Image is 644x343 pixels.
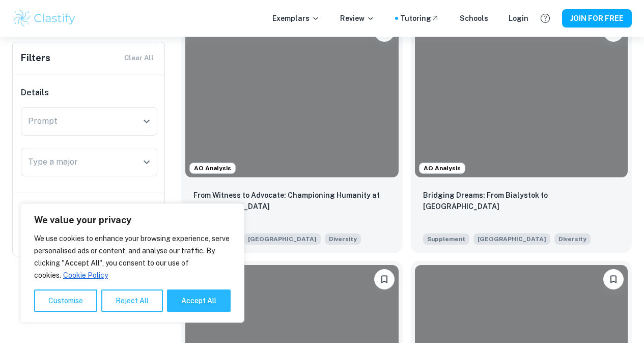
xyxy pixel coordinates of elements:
[167,289,231,312] button: Accept All
[272,13,320,24] p: Exemplars
[34,289,97,312] button: Customise
[190,164,235,173] span: AO Analysis
[34,232,231,281] p: We use cookies to enhance your browsing experience, serve personalised ads or content, and analys...
[325,232,361,245] span: Harvard has long recognized the importance of enrolling a diverse student body. How will the life...
[340,13,375,24] p: Review
[423,190,620,212] p: Bridging Dreams: From Bialystok to Harvard
[193,190,390,212] p: From Witness to Advocate: Championing Humanity at Harvard
[473,233,550,245] span: [GEOGRAPHIC_DATA]
[34,214,231,226] p: We value your privacy
[509,13,528,24] a: Login
[139,155,154,169] button: Open
[329,234,357,244] span: Diversity
[374,269,395,289] button: Please log in to bookmark exemplars
[244,233,321,245] span: [GEOGRAPHIC_DATA]
[12,8,77,29] img: Clastify logo
[21,87,157,99] h6: Details
[562,9,632,28] button: JOIN FOR FREE
[101,289,163,312] button: Reject All
[63,271,108,280] a: Cookie Policy
[20,203,244,323] div: We value your privacy
[411,13,632,253] a: AO AnalysisPlease log in to bookmark exemplarsBridging Dreams: From Bialystok to HarvardSupplemen...
[139,114,154,128] button: Open
[460,13,488,24] a: Schools
[419,164,465,173] span: AO Analysis
[603,269,624,289] button: Please log in to bookmark exemplars
[537,10,554,27] button: Help and Feedback
[558,234,586,244] span: Diversity
[21,51,50,65] h6: Filters
[423,233,469,245] span: Supplement
[400,13,439,24] a: Tutoring
[554,232,591,245] span: Harvard has long recognized the importance of enrolling a diverse student body. How will the life...
[181,13,403,253] a: AO AnalysisPlease log in to bookmark exemplarsFrom Witness to Advocate: Championing Humanity at H...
